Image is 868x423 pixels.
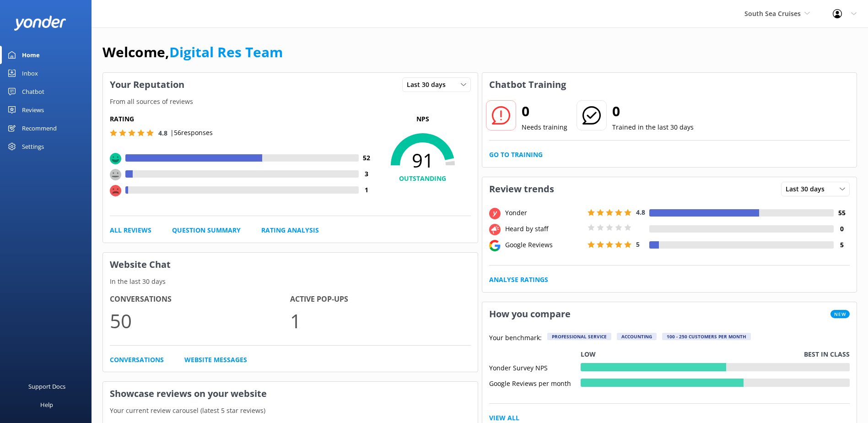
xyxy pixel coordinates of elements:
[22,46,40,64] div: Home
[636,240,640,249] span: 5
[522,100,567,122] h2: 0
[375,114,471,124] p: NPS
[28,377,65,396] div: Support Docs
[407,80,451,90] span: Last 30 days
[834,240,850,250] h4: 5
[103,97,478,107] p: From all sources of reviews
[804,349,850,359] p: Best in class
[503,224,585,234] div: Heard by staff
[110,293,290,305] h4: Conversations
[522,122,567,132] p: Needs training
[744,9,801,18] span: South Sea Cruises
[22,137,44,156] div: Settings
[503,240,585,250] div: Google Reviews
[184,355,247,365] a: Website Messages
[261,225,319,235] a: Rating Analysis
[40,396,53,414] div: Help
[110,114,375,124] h5: Rating
[482,177,561,201] h3: Review trends
[612,100,694,122] h2: 0
[482,73,573,97] h3: Chatbot Training
[22,119,57,137] div: Recommend
[359,185,375,195] h4: 1
[22,101,44,119] div: Reviews
[22,64,38,82] div: Inbox
[662,333,751,340] div: 100 - 250 customers per month
[290,293,470,305] h4: Active Pop-ups
[169,43,283,61] a: Digital Res Team
[581,349,596,359] p: Low
[359,153,375,163] h4: 52
[489,413,519,423] a: View All
[359,169,375,179] h4: 3
[834,224,850,234] h4: 0
[547,333,611,340] div: Professional Service
[103,382,478,406] h3: Showcase reviews on your website
[617,333,657,340] div: Accounting
[612,122,694,132] p: Trained in the last 30 days
[786,184,830,194] span: Last 30 days
[503,208,585,218] div: Yonder
[375,149,471,172] span: 91
[375,174,471,184] h4: OUTSTANDING
[102,41,283,63] h1: Welcome,
[158,129,167,137] span: 4.8
[489,150,543,160] a: Go to Training
[482,302,577,326] h3: How you compare
[489,333,542,344] p: Your benchmark:
[834,208,850,218] h4: 55
[110,225,151,235] a: All Reviews
[636,208,645,217] span: 4.8
[110,355,164,365] a: Conversations
[14,16,66,31] img: yonder-white-logo.png
[172,225,241,235] a: Question Summary
[170,128,213,138] p: | 56 responses
[103,253,478,277] h3: Website Chat
[290,305,470,336] p: 1
[489,379,581,387] div: Google Reviews per month
[103,406,478,416] p: Your current review carousel (latest 5 star reviews)
[489,363,581,371] div: Yonder Survey NPS
[103,277,478,287] p: In the last 30 days
[489,275,548,285] a: Analyse Ratings
[110,305,290,336] p: 50
[830,310,850,318] span: New
[103,73,191,97] h3: Your Reputation
[22,82,44,101] div: Chatbot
